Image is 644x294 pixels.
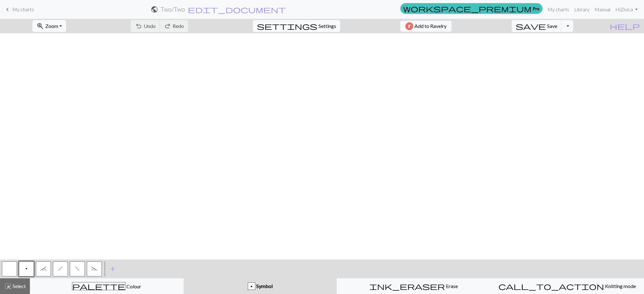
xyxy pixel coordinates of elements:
[414,22,447,30] span: Add to Ravelry
[545,3,572,16] a: My charts
[604,283,636,289] span: Knitting mode
[36,261,51,276] button: `
[32,20,66,32] button: Zoom
[4,282,12,291] span: highlight_alt
[45,23,58,29] span: Zoom
[400,21,452,32] button: Add to Ravelry
[547,23,557,29] span: Save
[30,278,184,294] button: Colour
[257,22,317,30] span: settings
[19,261,34,276] button: p
[12,6,34,12] span: My charts
[41,266,46,271] span: 3+ stitch right twist
[257,22,317,30] i: Settings
[337,278,491,294] button: Erase
[184,278,337,294] button: p Symbol
[72,282,125,291] span: palette
[248,283,255,290] div: p
[12,283,26,289] span: Select
[490,278,644,294] button: Knitting mode
[253,20,340,32] button: SettingsSettings
[92,266,97,271] span: 3+ stitch left twist
[53,261,68,276] button: h
[512,20,562,32] button: Save
[58,266,63,271] span: right leaning decrease
[70,261,85,276] button: f
[109,265,116,273] span: add
[4,4,34,15] a: My charts
[36,22,44,30] span: zoom_in
[25,266,27,271] span: Purl
[87,261,102,276] button: ~
[592,3,613,16] a: Manual
[151,5,158,14] span: public
[125,283,141,289] span: Colour
[445,283,458,289] span: Erase
[369,282,445,291] span: ink_eraser
[400,3,542,14] a: Pro
[610,22,640,30] span: help
[255,283,273,289] span: Symbol
[572,3,592,16] a: Library
[403,4,531,13] span: workspace_premium
[405,22,413,30] img: Ravelry
[188,5,286,14] span: edit_document
[498,282,604,291] span: call_to_action
[75,266,80,271] span: left leaning decrease
[161,6,185,13] h2: Two / Two
[319,22,336,30] span: Settings
[4,5,11,14] span: keyboard_arrow_left
[613,3,640,16] a: HiZivica
[516,22,546,30] span: save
